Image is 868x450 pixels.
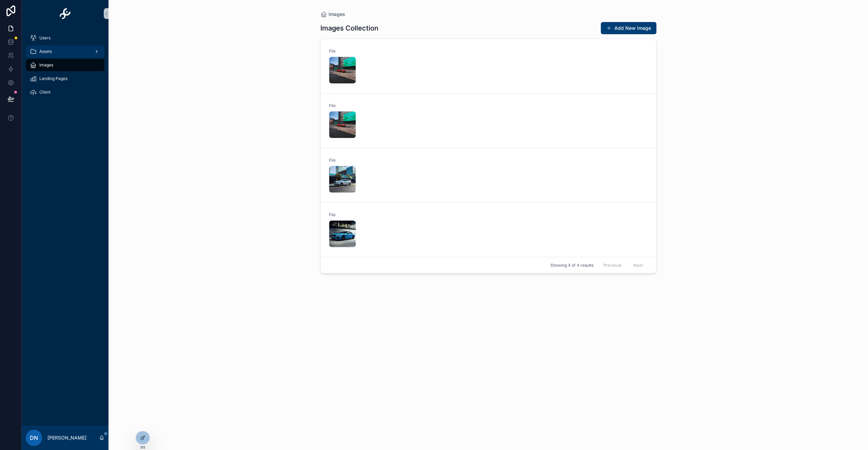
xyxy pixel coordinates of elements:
[47,434,86,441] p: [PERSON_NAME]
[26,73,104,85] a: Landing Pages
[39,35,51,41] span: Users
[39,62,53,68] span: Images
[30,434,38,442] span: DN
[39,76,67,81] span: Landing Pages
[39,89,51,95] span: Client
[26,59,104,71] a: Images
[26,32,104,44] a: Users
[601,22,656,34] button: Add New Image
[329,11,345,18] span: Images
[321,148,656,202] a: File
[329,158,402,163] span: File
[26,45,104,58] a: Assets
[329,103,402,108] span: File
[39,49,52,54] span: Assets
[26,86,104,98] a: Client
[321,39,656,93] a: File
[22,27,108,107] div: scrollable content
[320,11,345,18] a: Images
[329,48,402,54] span: File
[321,93,656,148] a: File
[320,23,378,33] h1: Images Collection
[550,263,593,268] span: Showing 4 of 4 results
[321,202,656,257] a: File
[60,8,71,19] img: App logo
[329,212,402,218] span: File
